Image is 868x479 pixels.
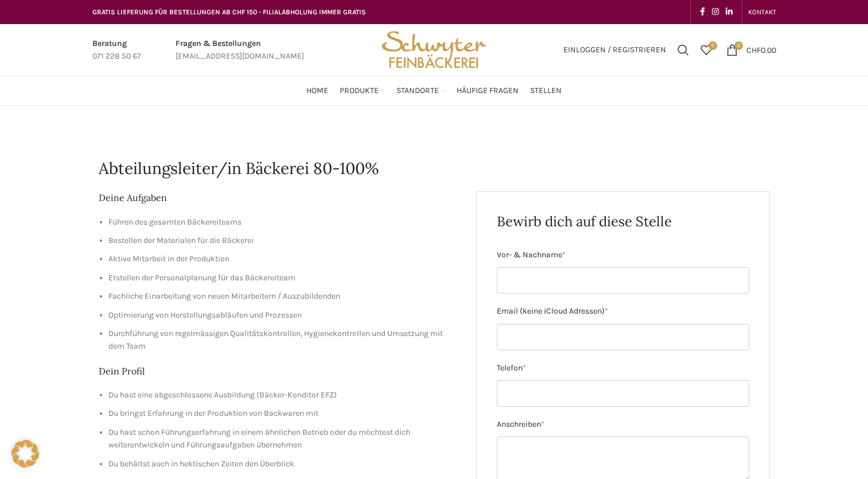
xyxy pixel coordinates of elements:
li: Du behältst auch in hektischen Zeiten den Überblick [108,458,460,470]
li: Du hast eine abgeschlossene Ausbildung (Bäcker-Konditor EFZ) [108,389,460,401]
h2: Deine Aufgaben [99,191,460,204]
li: Durchführung von regelmässigen Qualitätskontrollen, Hygienekontrollen und Umsetzung mit dem Team [108,327,460,353]
label: Vor- & Nachname [497,249,749,261]
a: Infobox link [176,37,304,63]
a: Linkedin social link [722,4,736,20]
h2: Bewirb dich auf diese Stelle [497,212,749,231]
a: 0 [695,38,718,61]
a: KONTAKT [748,1,776,24]
div: Meine Wunschliste [695,38,718,61]
span: CHF [746,45,761,55]
img: Bäckerei Schwyter [377,24,490,76]
div: Main navigation [87,79,782,102]
span: KONTAKT [748,8,776,16]
li: Du hast schon Führungserfahrung in einem ähnlichen Betrieb oder du möchtest dich weiterentwickeln... [108,426,460,452]
li: Aktive Mitarbeit in der Produktion [108,253,460,265]
span: Standorte [396,86,439,96]
bdi: 0.00 [746,45,776,55]
a: Einloggen / Registrieren [558,38,672,61]
a: Häufige Fragen [457,79,519,102]
span: Häufige Fragen [457,86,519,96]
span: GRATIS LIEFERUNG FÜR BESTELLUNGEN AB CHF 150 - FILIALABHOLUNG IMMER GRATIS [92,8,366,16]
a: Suchen [672,38,695,61]
span: 0 [734,41,743,50]
a: Instagram social link [709,4,722,20]
span: 0 [709,41,717,50]
a: Facebook social link [696,4,709,20]
span: Home [306,86,328,96]
label: Anschreiben [497,418,749,431]
a: Standorte [396,79,445,102]
a: Site logo [377,44,490,54]
a: 0 CHF0.00 [721,38,782,61]
a: Home [306,79,328,102]
li: Bestellen der Materialen für die Bäckerei [108,234,460,247]
label: Email (keine iCloud Adressen) [497,305,749,318]
li: Fachliche Einarbeitung von neuen Mitarbeitern / Auszubildenden [108,290,460,303]
a: Produkte [340,79,385,102]
h2: Dein Profil [99,365,460,377]
div: Secondary navigation [742,1,782,24]
li: Du bringst Erfahrung in der Produktion von Backwaren mit [108,407,460,420]
li: Optimierung von Herstellungsabläufen und Prozessen [108,309,460,322]
a: Infobox link [92,37,141,63]
span: Produkte [340,86,379,96]
li: Erstellen der Personalplanung für das Bäckereiteam [108,272,460,284]
span: Stellen [530,86,562,96]
a: Stellen [530,79,562,102]
label: Telefon [497,362,749,374]
h1: Abteilungsleiter/in Bäckerei 80-100% [99,157,770,180]
span: Einloggen / Registrieren [563,46,666,54]
li: Führen des gesamten Bäckereiteams [108,216,460,229]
